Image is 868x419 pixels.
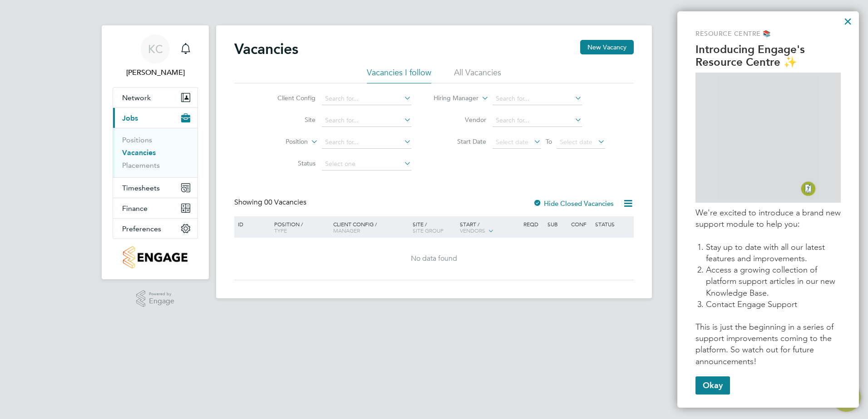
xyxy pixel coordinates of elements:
[123,246,187,268] img: weareseam-logo-retina.png
[543,136,555,147] span: To
[367,67,431,83] li: Vacancies I follow
[521,216,545,232] div: Reqd
[434,137,486,146] label: Start Date
[695,376,730,395] button: Okay
[122,136,152,144] a: Positions
[695,29,841,39] p: Resource Centre 📚
[695,43,841,56] p: Introducing Engage's
[122,93,151,102] span: Network
[460,227,485,234] span: Vendors
[256,137,308,146] label: Position
[236,216,267,232] div: ID
[560,138,592,146] span: Select date
[580,40,634,54] button: New Vacancy
[413,227,444,234] span: Site Group
[113,246,198,268] a: Go to home page
[234,40,298,58] h2: Vacancies
[333,227,360,234] span: Manager
[122,204,148,213] span: Finance
[263,116,316,124] label: Site
[122,161,160,170] a: Placements
[569,216,592,232] div: Conf
[322,114,411,127] input: Search for...
[263,94,316,102] label: Client Config
[122,224,161,233] span: Preferences
[102,25,209,279] nav: Main navigation
[458,216,521,239] div: Start /
[236,254,632,263] div: No data found
[695,322,841,367] p: This is just the beginning in a series of support improvements coming to the platform. So watch o...
[706,242,841,264] li: Stay up to date with all our latest features and improvements.
[410,216,458,238] div: Site /
[493,93,582,105] input: Search for...
[322,136,411,149] input: Search for...
[122,114,138,122] span: Jobs
[274,227,287,234] span: Type
[149,290,174,298] span: Powered by
[593,216,632,232] div: Status
[843,14,852,29] button: Close
[264,198,306,207] span: 00 Vacancies
[263,159,316,167] label: Status
[706,264,841,299] li: Access a growing collection of platform support articles in our new Knowledge Base.
[322,158,411,171] input: Select one
[234,198,308,207] div: Showing
[706,299,841,310] li: Contact Engage Support
[149,297,174,305] span: Engage
[113,67,198,78] span: Kathy Calveley
[148,43,163,55] span: KC
[717,76,819,199] img: GIF of Resource Centre being opened
[331,216,410,238] div: Client Config /
[545,216,569,232] div: Sub
[113,34,198,78] a: Go to account details
[496,138,528,146] span: Select date
[493,114,582,127] input: Search for...
[533,199,614,208] label: Hide Closed Vacancies
[322,93,411,105] input: Search for...
[122,148,156,157] a: Vacancies
[434,116,486,124] label: Vendor
[454,67,501,83] li: All Vacancies
[122,184,160,192] span: Timesheets
[695,56,841,69] p: Resource Centre ✨
[426,94,478,103] label: Hiring Manager
[267,216,331,238] div: Position /
[695,207,841,230] p: We're excited to introduce a brand new support module to help you:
